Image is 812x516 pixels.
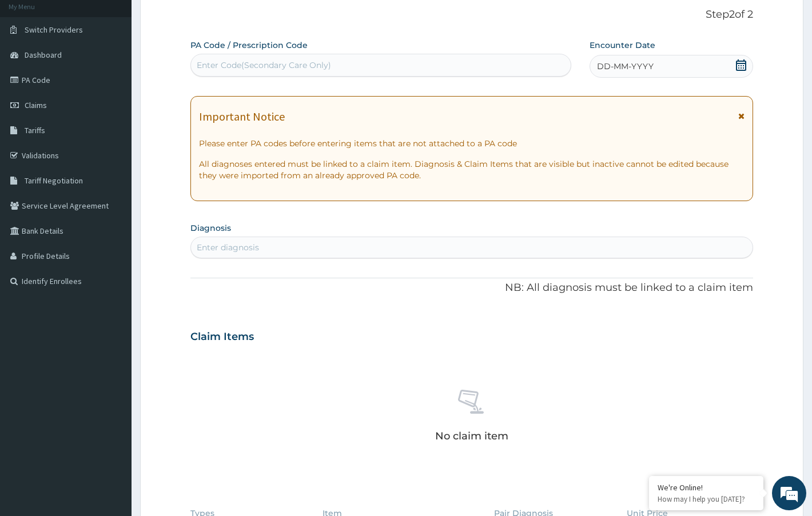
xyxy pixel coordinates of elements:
[597,61,654,72] span: DD-MM-YYYY
[6,312,218,352] textarea: Type your message and hit 'Enter'
[197,242,259,253] div: Enter diagnosis
[199,138,745,149] p: Please enter PA codes before entering items that are not attached to a PA code
[190,331,254,343] h3: Claim Items
[590,39,655,51] label: Encounter Date
[188,6,215,33] div: Minimize live chat window
[25,50,62,60] span: Dashboard
[199,158,745,181] p: All diagnoses entered must be linked to a claim item. Diagnosis & Claim Items that are visible bu...
[25,175,83,186] span: Tariff Negotiation
[190,281,753,295] p: NB: All diagnosis must be linked to a claim item
[59,64,192,79] div: Chat with us now
[190,222,231,234] label: Diagnosis
[66,144,158,259] span: We're online!
[190,39,308,51] label: PA Code / Prescription Code
[21,57,46,86] img: d_794563401_company_1708531726252_794563401
[435,430,508,442] p: No claim item
[25,100,47,110] span: Claims
[25,25,83,35] span: Switch Providers
[190,9,753,21] p: Step 2 of 2
[199,110,285,123] h1: Important Notice
[25,125,45,135] span: Tariffs
[658,494,755,504] p: How may I help you today?
[197,59,331,71] div: Enter Code(Secondary Care Only)
[658,482,755,493] div: We're Online!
